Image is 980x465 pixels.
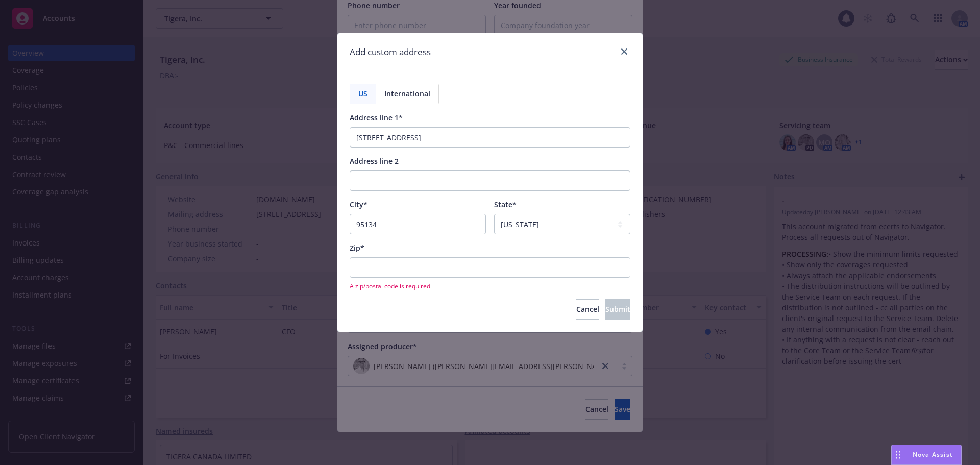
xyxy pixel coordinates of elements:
[384,88,430,99] span: International
[618,45,630,58] a: close
[350,282,630,290] span: A zip/postal code is required
[350,156,399,166] span: Address line 2
[358,88,367,99] span: US
[576,304,599,314] span: Cancel
[913,450,953,459] span: Nova Assist
[576,299,599,320] button: Cancel
[350,113,403,123] span: Address line 1*
[892,445,904,464] div: Drag to move
[494,200,517,209] span: State*
[891,445,962,465] button: Nova Assist
[605,299,630,320] button: Submit
[350,45,431,59] h1: Add custom address
[605,304,630,314] span: Submit
[350,200,367,209] span: City*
